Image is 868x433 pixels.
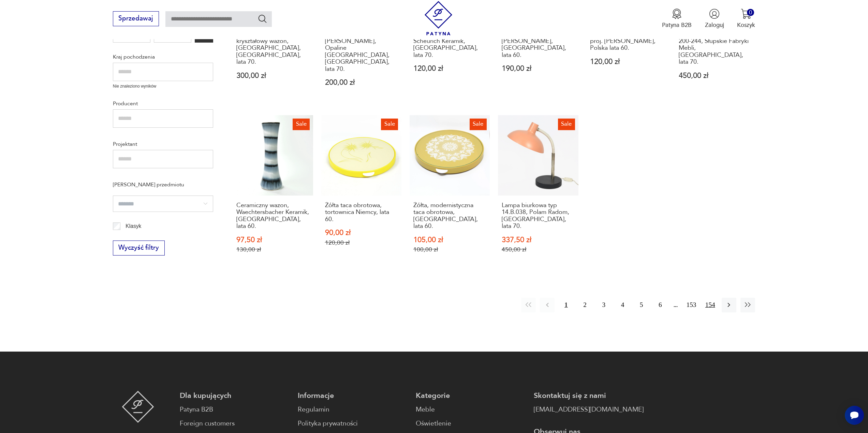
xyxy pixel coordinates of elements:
[113,140,213,149] p: Projektant
[634,298,649,312] button: 5
[421,1,456,35] img: Patyna - sklep z meblami i dekoracjami vintage
[747,9,754,16] div: 0
[684,298,698,312] button: 153
[321,115,401,269] a: SaleŻółta taca obrotowa, tortownica Niemcy, lata 60.Żółta taca obrotowa, tortownica Niemcy, lata ...
[413,202,486,230] h3: Żółta, modernistyczna taca obrotowa, [GEOGRAPHIC_DATA], lata 60.
[413,31,486,59] h3: Ceramiczny wazon, Scheurich Keramik, [GEOGRAPHIC_DATA], lata 70.
[325,31,398,73] h3: Wazon, proj. [PERSON_NAME], Opaline [GEOGRAPHIC_DATA], [GEOGRAPHIC_DATA], lata 70.
[413,246,486,253] p: 100,00 zł
[236,236,309,244] p: 97,50 zł
[705,21,724,29] p: Zaloguj
[325,239,398,246] p: 120,00 zł
[672,9,682,19] img: Ikona medalu
[679,31,752,66] h3: Krzesło tapicerowane typ 200-244, Słupskie Fabryki Mebli, [GEOGRAPHIC_DATA], lata 70.
[113,83,213,90] p: Nie znaleziono wyników
[298,391,408,401] p: Informacje
[113,11,159,26] button: Sprzedawaj
[502,246,575,253] p: 450,00 zł
[113,180,213,189] p: [PERSON_NAME] przedmiotu
[416,405,526,415] a: Meble
[325,202,398,223] h3: Żółta taca obrotowa, tortownica Niemcy, lata 60.
[180,391,290,401] p: Dla kupujących
[298,405,408,415] a: Regulamin
[236,246,309,253] p: 130,00 zł
[113,52,213,61] p: Kraj pochodzenia
[413,65,486,72] p: 120,00 zł
[236,202,309,230] h3: Ceramiczny wazon, Waechtersbacher Keramik, [GEOGRAPHIC_DATA], lata 60.
[325,229,398,236] p: 90,00 zł
[113,16,159,22] a: Sprzedawaj
[679,72,752,79] p: 450,00 zł
[662,9,692,29] a: Ikona medaluPatyna B2B
[590,31,663,52] h3: Dzbanek i mlecznik Opal, proj. [PERSON_NAME], Polska lata 60.
[577,298,592,312] button: 2
[413,236,486,244] p: 105,00 zł
[180,405,290,415] a: Patyna B2B
[534,405,644,415] a: [EMAIL_ADDRESS][DOMAIN_NAME]
[416,391,526,401] p: Kategorie
[534,391,644,401] p: Skontaktuj się z nami
[502,236,575,244] p: 337,50 zł
[502,202,575,230] h3: Lampa biurkowa typ 14.B.038, Polam Radom, [GEOGRAPHIC_DATA], lata 70.
[126,222,141,231] p: Klasyk
[705,9,724,29] button: Zaloguj
[597,298,611,312] button: 3
[498,115,578,269] a: SaleLampa biurkowa typ 14.B.038, Polam Radom, Polska, lata 70.Lampa biurkowa typ 14.B.038, Polam ...
[325,79,398,86] p: 200,00 zł
[113,99,213,108] p: Producent
[180,419,290,429] a: Foreign customers
[709,9,720,19] img: Ikonka użytkownika
[298,419,408,429] a: Polityka prywatności
[416,419,526,429] a: Oświetlenie
[502,65,575,72] p: 190,00 zł
[410,115,490,269] a: SaleŻółta, modernistyczna taca obrotowa, Niemcy, lata 60.Żółta, modernistyczna taca obrotowa, [GE...
[662,21,692,29] p: Patyna B2B
[233,115,313,269] a: SaleCeramiczny wazon, Waechtersbacher Keramik, Niemcy, lata 60.Ceramiczny wazon, Waechtersbacher ...
[662,9,692,29] button: Patyna B2B
[737,21,755,29] p: Koszyk
[122,391,154,423] img: Patyna - sklep z meblami i dekoracjami vintage
[845,406,864,425] iframe: Smartsupp widget button
[113,241,165,256] button: Wyczyść filtry
[236,72,309,79] p: 300,00 zł
[559,298,573,312] button: 1
[653,298,667,312] button: 6
[258,14,267,24] button: Szukaj
[502,31,575,59] h3: Popielnica, [PERSON_NAME], [GEOGRAPHIC_DATA], lata 60.
[703,298,718,312] button: 154
[741,9,751,19] img: Ikona koszyka
[615,298,630,312] button: 4
[737,9,755,29] button: 0Koszyk
[236,31,309,66] h3: Modernistyczny kryształowy wazon, [GEOGRAPHIC_DATA], [GEOGRAPHIC_DATA], lata 70.
[590,58,663,65] p: 120,00 zł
